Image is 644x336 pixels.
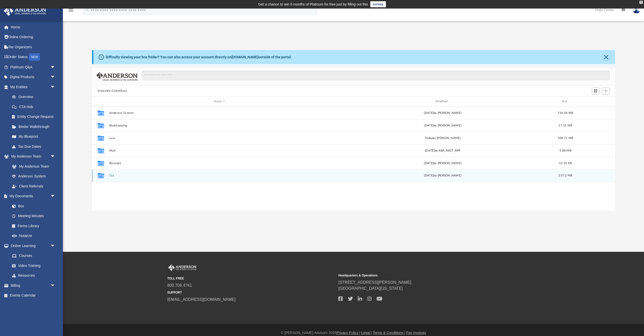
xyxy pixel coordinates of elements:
[4,241,60,251] a: Online Learningarrow_drop_down
[7,221,58,231] a: Forms Library
[7,181,60,191] a: Client Referrals
[109,149,330,152] button: Mail
[106,55,292,60] div: Difficulty viewing your box folder? You can also access your account directly on outside of the p...
[50,191,60,202] span: arrow_drop_down
[603,54,610,61] button: Close
[167,290,335,295] small: SUPPORT
[4,72,63,82] a: Digital Productsarrow_drop_down
[7,102,63,112] a: CTA Hub
[7,161,58,171] a: My Anderson Team
[7,141,63,152] a: Tax Due Dates
[167,276,335,281] small: TOLL FREE
[7,112,63,122] a: Entity Change Request
[7,261,58,271] a: Video Training
[4,291,63,301] a: Events Calendar
[370,1,386,7] a: survey
[332,173,553,178] div: [DATE] by [PERSON_NAME]
[425,137,433,139] span: today
[338,273,506,278] small: Headquarters & Operations
[7,92,63,102] a: Overview
[633,6,640,14] img: User Pic
[555,99,575,104] div: Size
[109,99,330,104] div: Name
[558,174,572,177] span: 217.2 MB
[7,211,60,221] a: Meeting Minutes
[167,297,235,302] a: [EMAIL_ADDRESS][DOMAIN_NAME]
[109,136,330,140] button: Law
[50,152,60,162] span: arrow_drop_down
[602,87,610,94] button: Add
[68,7,74,13] i: menu
[109,174,330,177] button: Tax
[332,149,553,153] div: [DATE] by ABA_NEST_APP
[4,191,60,201] a: My Documentsarrow_drop_down
[231,55,258,59] a: [DOMAIN_NAME]
[332,99,553,104] div: Modified
[592,87,599,94] button: Switch to Grid View
[4,62,63,72] a: Platinum Q&Aarrow_drop_down
[7,231,60,241] a: Notarize
[4,280,63,291] a: Billingarrow_drop_down
[361,331,372,335] a: Legal |
[559,149,571,152] span: 9.88 MB
[7,201,58,211] a: Box
[373,331,405,335] a: Terms & Conditions |
[109,111,330,115] button: Anderson System
[29,53,40,61] div: NEW
[4,152,60,162] a: My Anderson Teamarrow_drop_down
[4,52,63,62] a: Order StatusNEW
[557,137,573,139] span: 108.71 MB
[7,171,60,181] a: Anderson System
[558,124,572,127] span: 17.51 MB
[63,330,644,335] div: © [PERSON_NAME] Advisors 2025
[92,107,615,211] div: grid
[97,89,127,93] button: Viewable-ClientDocs
[4,32,63,42] a: Online Ordering
[559,162,572,165] span: 12.54 KB
[578,99,613,104] div: id
[4,42,63,52] a: Tax Organizers
[7,271,60,281] a: Resources
[4,82,63,92] a: My Entitiesarrow_drop_down
[4,22,63,32] a: Home
[639,1,643,4] div: close
[2,6,48,16] img: Anderson Advisors Platinum Portal
[332,111,553,115] div: [DATE] by [PERSON_NAME]
[338,286,403,291] a: [GEOGRAPHIC_DATA][US_STATE]
[50,82,60,92] span: arrow_drop_down
[332,123,553,128] div: [DATE] by [PERSON_NAME]
[557,112,573,114] span: 116.18 MB
[84,7,90,12] i: search
[50,280,60,291] span: arrow_drop_down
[94,99,107,104] div: id
[50,62,60,72] span: arrow_drop_down
[332,136,553,140] div: by [PERSON_NAME]
[7,251,60,261] a: Courses
[332,161,553,166] div: [DATE] by [PERSON_NAME]
[142,71,609,80] input: Search files and folders
[7,132,60,142] a: My Blueprint
[109,162,330,165] button: Receipts
[167,264,197,271] img: Anderson Advisors Platinum Portal
[7,122,63,132] a: Binder Walkthrough
[406,331,426,335] a: Pay Invoices
[109,124,330,127] button: Bookkeeping
[337,331,360,335] a: Privacy Policy |
[258,1,368,7] div: Get a chance to win 6 months of Platinum for free just by filling out this
[338,280,411,284] a: [STREET_ADDRESS][PERSON_NAME]
[167,283,192,287] a: 800.706.4741
[50,241,60,251] span: arrow_drop_down
[68,10,74,13] a: menu
[50,72,60,82] span: arrow_drop_down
